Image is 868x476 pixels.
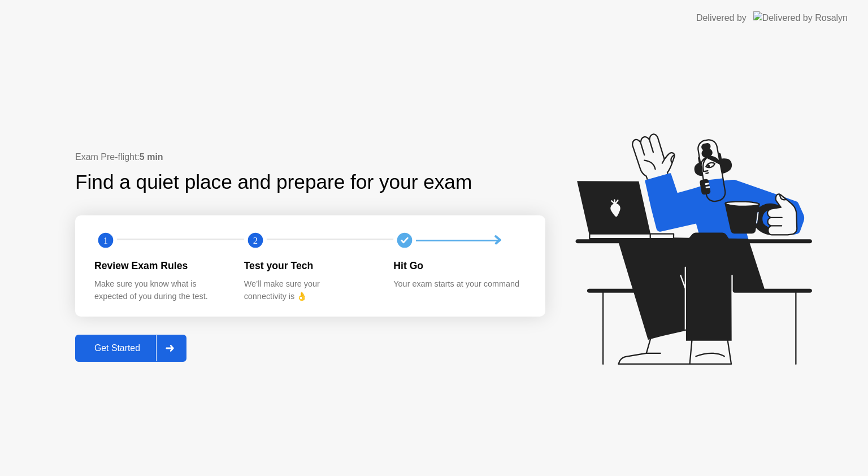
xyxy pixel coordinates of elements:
[103,235,108,246] text: 1
[244,258,376,273] div: Test your Tech
[393,278,525,291] div: Your exam starts at your command
[94,278,226,302] div: Make sure you know what is expected of you during the test.
[75,167,474,197] div: Find a quiet place and prepare for your exam
[79,343,156,353] div: Get Started
[75,150,545,164] div: Exam Pre-flight:
[140,152,163,162] b: 5 min
[253,235,258,246] text: 2
[393,258,525,273] div: Hit Go
[696,11,747,25] div: Delivered by
[75,335,186,362] button: Get Started
[753,11,848,24] img: Delivered by Rosalyn
[244,278,376,302] div: We’ll make sure your connectivity is 👌
[94,258,226,273] div: Review Exam Rules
